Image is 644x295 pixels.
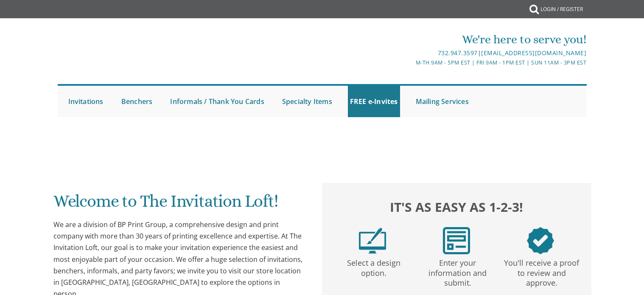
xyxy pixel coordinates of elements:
h2: It's as easy as 1-2-3! [330,197,582,216]
a: Informals / Thank You Cards [168,86,266,117]
p: Select a design option. [333,254,414,278]
a: 732.947.3597 [438,49,478,57]
div: | [234,48,586,58]
img: step1.png [359,227,386,254]
p: Enter your information and submit. [417,254,498,288]
a: FREE e-Invites [348,86,400,117]
img: step3.png [527,227,554,254]
div: We're here to serve you! [234,31,586,48]
a: Benchers [119,86,155,117]
a: [EMAIL_ADDRESS][DOMAIN_NAME] [481,49,586,57]
a: Specialty Items [280,86,334,117]
img: step2.png [443,227,470,254]
p: You'll receive a proof to review and approve. [501,254,582,288]
a: Mailing Services [414,86,471,117]
a: Invitations [66,86,106,117]
div: M-Th 9am - 5pm EST | Fri 9am - 1pm EST | Sun 11am - 3pm EST [234,58,586,67]
h1: Welcome to The Invitation Loft! [53,192,305,217]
